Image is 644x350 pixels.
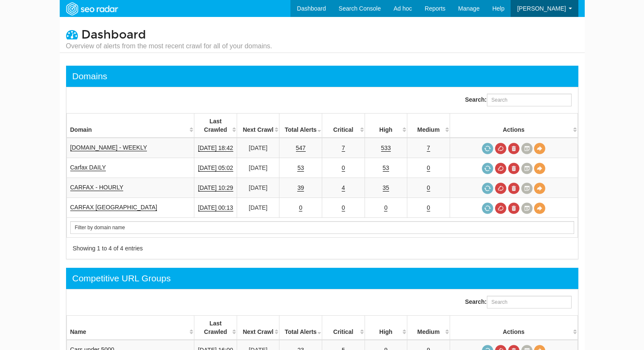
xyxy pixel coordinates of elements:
th: High: activate to sort column descending [365,316,407,340]
a: View Domain Overview [534,163,545,174]
a: [DATE] 05:02 [198,164,233,172]
div: Showing 1 to 4 of 4 entries [73,244,312,253]
th: Medium: activate to sort column descending [407,316,450,340]
a: View Domain Overview [534,183,545,194]
input: Search: [487,296,572,308]
th: Total Alerts: activate to sort column ascending [279,114,322,138]
a: 0 [299,204,302,211]
span: Reports [425,5,445,12]
a: Delete most recent audit [508,163,520,174]
a: 0 [384,204,387,211]
a: [DATE] 10:29 [198,184,233,192]
th: Total Alerts: activate to sort column ascending [279,316,322,340]
th: Actions: activate to sort column ascending [450,114,578,138]
td: [DATE] [237,138,279,158]
a: 0 [427,164,430,172]
a: 39 [297,184,304,192]
th: Last Crawled: activate to sort column descending [194,114,237,138]
a: Cancel in-progress audit [495,203,506,214]
span: Help [492,5,505,12]
a: Cancel in-progress audit [495,163,506,174]
a: 0 [427,184,430,192]
th: Last Crawled: activate to sort column descending [194,316,237,340]
a: 53 [297,164,304,172]
span: [PERSON_NAME] [517,5,566,12]
input: Search [70,221,574,234]
a: 0 [342,164,345,172]
th: Next Crawl: activate to sort column descending [237,316,279,340]
a: View Domain Overview [534,203,545,214]
a: CARFAX [GEOGRAPHIC_DATA] [70,204,158,211]
a: Crawl History [521,183,533,194]
td: [DATE] [237,178,279,198]
a: Delete most recent audit [508,203,520,214]
span: Manage [458,5,480,12]
th: Next Crawl: activate to sort column descending [237,114,279,138]
a: [DATE] 18:42 [198,144,233,152]
th: Critical: activate to sort column descending [322,316,365,340]
th: Critical: activate to sort column descending [322,114,365,138]
td: [DATE] [237,198,279,218]
a: 53 [383,164,390,172]
a: 547 [296,144,306,152]
label: Search: [465,94,571,106]
th: Name: activate to sort column ascending [66,316,194,340]
a: [DATE] 00:13 [198,204,233,211]
th: Actions: activate to sort column ascending [450,316,578,340]
a: Crawl History [521,163,533,174]
a: Crawl History [521,203,533,214]
a: Cancel in-progress audit [495,183,506,194]
a: Cancel in-progress audit [495,143,506,154]
label: Search: [465,296,571,308]
a: Request a crawl [482,183,493,194]
a: 7 [427,144,430,152]
span: Dashboard [81,28,146,42]
a: 0 [427,204,430,211]
td: [DATE] [237,158,279,178]
small: Overview of alerts from the most recent crawl for all of your domains. [66,42,272,51]
a: Carfax DAILY [70,164,106,171]
a: Delete most recent audit [508,183,520,194]
i:  [66,28,78,40]
input: Search: [487,94,572,106]
a: 4 [342,184,345,192]
a: 35 [383,184,390,192]
span: Ad hoc [393,5,412,12]
a: 0 [342,204,345,211]
a: Request a crawl [482,163,493,174]
a: Request a crawl [482,203,493,214]
th: High: activate to sort column descending [365,114,407,138]
th: Medium: activate to sort column descending [407,114,450,138]
div: Domains [72,70,108,83]
a: 533 [381,144,391,152]
a: View Domain Overview [534,143,545,154]
a: CARFAX - HOURLY [70,184,124,191]
a: [DOMAIN_NAME] - WEEKLY [70,144,147,151]
a: Request a crawl [482,143,493,154]
th: Domain: activate to sort column ascending [66,114,194,138]
a: Crawl History [521,143,533,154]
span: Search Console [339,5,381,12]
div: Competitive URL Groups [72,272,171,285]
a: Delete most recent audit [508,143,520,154]
img: SEORadar [63,1,121,17]
a: 7 [342,144,345,152]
